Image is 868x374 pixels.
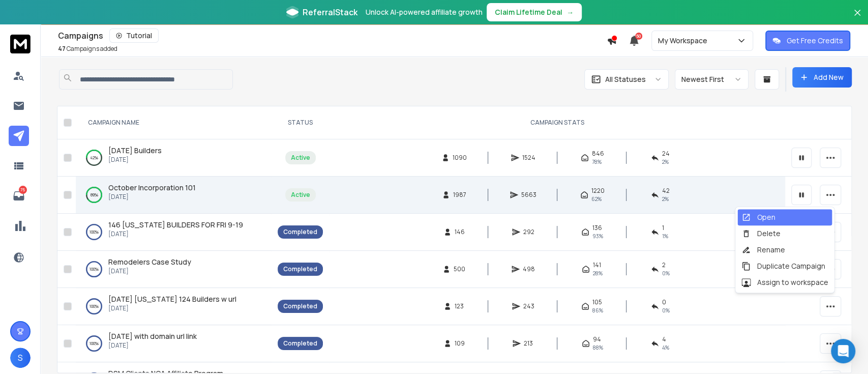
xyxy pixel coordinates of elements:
span: 50 [635,33,642,40]
span: 62 % [591,195,602,203]
td: 100%146 [US_STATE] BUILDERS FOR FRI 9-19[DATE] [76,214,272,251]
p: [DATE] [108,193,196,201]
p: 100 % [89,301,99,311]
span: 846 [592,150,604,158]
span: Remodelers Case Study [108,257,191,267]
button: S [10,348,31,368]
p: Unlock AI-powered affiliate growth [366,7,483,17]
div: Open Intercom Messenger [831,339,855,363]
span: 47 [58,44,66,53]
p: [DATE] [108,230,243,238]
span: 1090 [453,154,467,162]
span: 0 % [662,269,670,277]
p: 75 [19,186,27,194]
span: 1 % [662,232,668,240]
a: Remodelers Case Study [108,257,191,267]
span: 0 [662,298,666,306]
p: Campaigns added [58,45,117,53]
span: 105 [592,298,602,306]
a: [DATE] Builders [108,146,162,156]
span: October Incorporation 101 [108,183,196,192]
span: 500 [454,265,465,273]
a: October Incorporation 101 [108,183,196,193]
button: Add New [792,67,852,88]
p: [DATE] [108,267,191,275]
a: [DATE] with domain url link [108,331,197,341]
a: [DATE] [US_STATE] 124 Builders w url [108,294,236,304]
button: Tutorial [109,28,159,43]
span: 109 [455,339,465,348]
p: 100 % [89,338,99,349]
span: 243 [523,302,534,310]
span: 86 % [592,306,603,314]
span: 146 [455,228,465,236]
span: 24 [662,150,670,158]
div: Completed [283,339,317,348]
button: Get Free Credits [765,31,850,51]
span: 1220 [591,187,605,195]
th: CAMPAIGN NAME [76,106,272,139]
div: Delete [741,228,780,239]
div: Completed [283,265,317,273]
td: 100%Remodelers Case Study[DATE] [76,251,272,288]
span: 78 % [592,158,602,166]
span: 141 [593,261,601,269]
span: 4 [662,335,666,343]
span: 2 % [662,195,669,203]
a: 146 [US_STATE] BUILDERS FOR FRI 9-19 [108,220,243,230]
button: Close banner [851,6,864,31]
span: 498 [523,265,535,273]
div: Active [291,191,310,199]
span: 0 % [662,306,670,314]
span: [DATE] [US_STATE] 124 Builders w url [108,294,236,304]
p: 42 % [90,153,98,163]
span: 213 [524,339,534,348]
p: 89 % [91,190,98,200]
span: 1524 [522,154,535,162]
p: Get Free Credits [787,36,843,46]
span: → [566,7,574,17]
span: ReferralStack [303,6,357,18]
div: Open [741,212,775,222]
span: 2 % [662,158,669,166]
p: 100 % [89,264,99,274]
span: 146 [US_STATE] BUILDERS FOR FRI 9-19 [108,220,243,229]
p: [DATE] [108,156,162,164]
span: 28 % [593,269,603,277]
span: 5663 [521,191,536,199]
div: Campaigns [58,28,607,43]
div: Completed [283,228,317,236]
th: STATUS [272,106,329,139]
span: 42 [662,187,670,195]
div: Assign to workspace [741,277,828,287]
div: Completed [283,302,317,310]
span: 292 [523,228,534,236]
span: 93 % [592,232,603,240]
span: 1987 [453,191,466,199]
button: Claim Lifetime Deal→ [487,3,582,21]
p: All Statuses [605,74,646,84]
p: [DATE] [108,341,197,350]
div: Active [291,154,310,162]
span: 88 % [593,343,603,352]
th: CAMPAIGN STATS [329,106,785,139]
span: 94 [593,335,601,343]
td: 42%[DATE] Builders[DATE] [76,139,272,177]
td: 100%[DATE] [US_STATE] 124 Builders w url[DATE] [76,288,272,325]
p: 100 % [89,227,99,237]
span: 1 [662,224,664,232]
span: 136 [592,224,602,232]
p: [DATE] [108,304,236,312]
span: 4 % [662,343,669,352]
p: My Workspace [658,36,711,46]
td: 89%October Incorporation 101[DATE] [76,177,272,214]
span: 123 [455,302,465,310]
div: Duplicate Campaign [741,261,825,271]
a: 75 [9,186,29,206]
button: Newest First [675,69,749,90]
div: Rename [741,245,785,255]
